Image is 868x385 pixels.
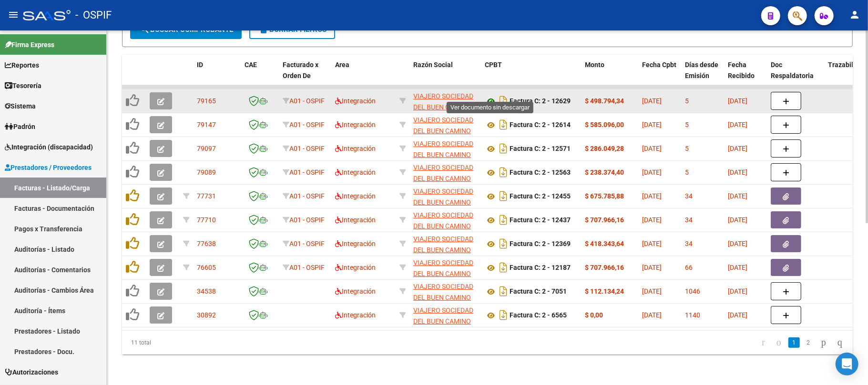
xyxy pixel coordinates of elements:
[5,367,58,377] span: Autorizaciones
[585,121,624,128] strong: $ 585.096,00
[685,287,700,295] span: 1046
[413,186,477,206] div: 30714136905
[728,61,755,79] span: Fecha Recibido
[510,193,571,200] strong: Factura C: 2 - 12455
[801,335,816,351] li: page 2
[197,61,203,69] span: ID
[481,55,581,97] datatable-header-cell: CPBT
[585,97,624,105] strong: $ 498.794,34
[642,240,662,247] span: [DATE]
[197,121,216,128] span: 79147
[803,337,814,348] a: 2
[685,121,689,128] span: 5
[642,192,662,200] span: [DATE]
[8,9,19,20] mat-icon: menu
[642,97,662,105] span: [DATE]
[289,216,325,224] span: A01 - OSPIF
[413,210,477,230] div: 30714136905
[5,60,39,70] span: Reportes
[685,61,718,79] span: Días desde Emisión
[642,264,662,271] span: [DATE]
[728,287,747,295] span: [DATE]
[413,234,477,254] div: 30714136905
[788,337,800,348] a: 1
[413,115,477,135] div: 30714136905
[413,91,477,111] div: 30714136905
[331,55,396,97] datatable-header-cell: Area
[409,55,481,97] datatable-header-cell: Razón Social
[681,55,724,97] datatable-header-cell: Días desde Emisión
[258,25,327,34] span: Borrar Filtros
[728,97,747,105] span: [DATE]
[485,61,502,69] span: CPBT
[497,165,510,180] i: Descargar documento
[585,168,624,176] strong: $ 238.374,40
[497,93,510,109] i: Descargar documento
[728,240,747,247] span: [DATE]
[5,162,92,173] span: Prestadores / Proveedores
[642,287,662,295] span: [DATE]
[728,145,747,152] span: [DATE]
[335,121,376,128] span: Integración
[197,240,216,247] span: 77638
[642,168,662,176] span: [DATE]
[139,25,233,34] span: Buscar Comprobante
[413,138,477,158] div: 30714136905
[335,240,376,247] span: Integración
[413,92,473,122] span: VIAJERO SOCIEDAD DEL BUEN CAMINO S.A.
[585,311,603,319] strong: $ 0,00
[335,61,349,69] span: Area
[497,236,510,251] i: Descargar documento
[585,61,604,69] span: Monto
[197,311,216,319] span: 30892
[817,337,830,348] a: go to next page
[335,192,376,200] span: Integración
[413,283,473,312] span: VIAJERO SOCIEDAD DEL BUEN CAMINO S.A.
[585,192,624,200] strong: $ 675.785,88
[197,145,216,152] span: 79097
[836,353,858,375] div: Open Intercom Messenger
[685,192,693,200] span: 34
[510,288,567,296] strong: Factura C: 2 - 7051
[122,331,266,355] div: 11 total
[757,337,769,348] a: go to first page
[497,284,510,299] i: Descargar documento
[289,145,325,152] span: A01 - OSPIF
[413,235,473,265] span: VIAJERO SOCIEDAD DEL BUEN CAMINO S.A.
[728,264,747,271] span: [DATE]
[724,55,767,97] datatable-header-cell: Fecha Recibido
[413,281,477,301] div: 30714136905
[413,61,453,69] span: Razón Social
[197,97,216,105] span: 79165
[685,311,700,319] span: 1140
[510,98,571,105] strong: Factura C: 2 - 12629
[685,168,689,176] span: 5
[413,259,473,288] span: VIAJERO SOCIEDAD DEL BUEN CAMINO S.A.
[289,192,325,200] span: A01 - OSPIF
[335,145,376,152] span: Integración
[585,287,624,295] strong: $ 112.134,24
[335,168,376,176] span: Integración
[413,116,473,146] span: VIAJERO SOCIEDAD DEL BUEN CAMINO S.A.
[335,264,376,271] span: Integración
[728,216,747,224] span: [DATE]
[289,264,325,271] span: A01 - OSPIF
[510,217,571,224] strong: Factura C: 2 - 12437
[5,80,41,91] span: Tesorería
[828,61,867,69] span: Trazabilidad
[771,61,814,79] span: Doc Respaldatoria
[510,169,571,177] strong: Factura C: 2 - 12563
[510,264,571,272] strong: Factura C: 2 - 12187
[497,117,510,132] i: Descargar documento
[772,337,786,348] a: go to previous page
[283,61,318,79] span: Facturado x Orden De
[497,141,510,156] i: Descargar documento
[5,121,35,132] span: Padrón
[5,101,36,111] span: Sistema
[413,257,477,277] div: 30714136905
[685,145,689,152] span: 5
[335,311,376,319] span: Integración
[197,287,216,295] span: 34538
[413,211,473,241] span: VIAJERO SOCIEDAD DEL BUEN CAMINO S.A.
[241,55,279,97] datatable-header-cell: CAE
